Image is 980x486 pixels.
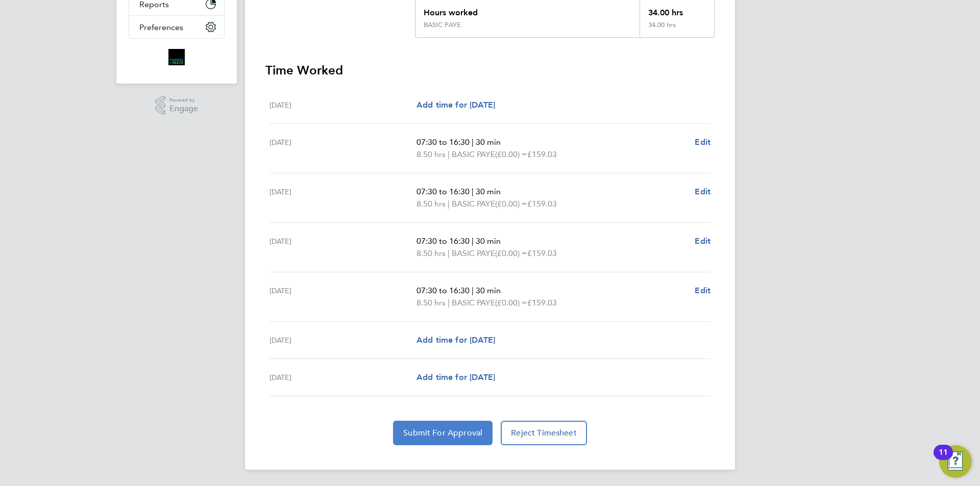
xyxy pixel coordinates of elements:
[476,286,501,295] span: 30 min
[448,149,450,159] span: |
[265,62,715,79] h3: Time Worked
[695,285,710,297] a: Edit
[169,105,198,113] span: Engage
[527,199,557,209] span: £159.03
[495,199,527,209] span: (£0.00) =
[695,286,710,295] span: Edit
[448,199,450,209] span: |
[169,96,198,105] span: Powered by
[501,421,587,445] button: Reject Timesheet
[939,445,972,478] button: Open Resource Center, 11 new notifications
[139,22,183,32] span: Preferences
[495,149,527,159] span: (£0.00) =
[495,298,527,308] span: (£0.00) =
[416,298,446,308] span: 8.50 hrs
[269,186,416,210] div: [DATE]
[452,247,495,260] span: BASIC PAYE
[695,186,710,198] a: Edit
[476,187,501,196] span: 30 min
[472,137,474,147] span: |
[527,248,557,258] span: £159.03
[452,198,495,210] span: BASIC PAYE
[155,96,199,115] a: Powered byEngage
[695,136,710,148] a: Edit
[695,187,710,196] span: Edit
[269,235,416,260] div: [DATE]
[939,452,948,466] div: 11
[416,199,446,209] span: 8.50 hrs
[269,371,416,383] div: [DATE]
[416,137,470,147] span: 07:30 to 16:30
[476,236,501,246] span: 30 min
[452,297,495,309] span: BASIC PAYE
[416,334,495,346] a: Add time for [DATE]
[476,137,501,147] span: 30 min
[416,187,470,196] span: 07:30 to 16:30
[269,285,416,309] div: [DATE]
[416,372,495,382] span: Add time for [DATE]
[269,99,416,111] div: [DATE]
[527,149,557,159] span: £159.03
[695,236,710,246] span: Edit
[416,248,446,258] span: 8.50 hrs
[129,49,225,65] a: Go to home page
[403,428,482,438] span: Submit For Approval
[393,421,493,445] button: Submit For Approval
[472,187,474,196] span: |
[472,236,474,246] span: |
[129,16,224,38] button: Preferences
[416,236,470,246] span: 07:30 to 16:30
[511,428,577,438] span: Reject Timesheet
[416,371,495,383] a: Add time for [DATE]
[695,235,710,247] a: Edit
[472,286,474,295] span: |
[416,335,495,345] span: Add time for [DATE]
[416,100,495,110] span: Add time for [DATE]
[452,148,495,161] span: BASIC PAYE
[269,136,416,161] div: [DATE]
[416,286,470,295] span: 07:30 to 16:30
[168,49,185,65] img: bromak-logo-retina.png
[416,149,446,159] span: 8.50 hrs
[527,298,557,308] span: £159.03
[448,298,450,308] span: |
[416,99,495,111] a: Add time for [DATE]
[424,21,461,29] div: BASIC PAYE
[448,248,450,258] span: |
[495,248,527,258] span: (£0.00) =
[640,21,714,37] div: 34.00 hrs
[269,334,416,346] div: [DATE]
[695,137,710,147] span: Edit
